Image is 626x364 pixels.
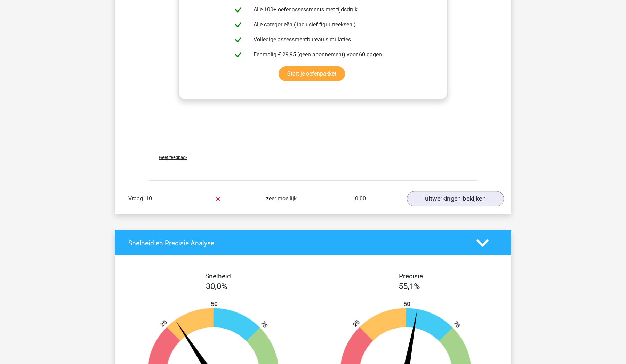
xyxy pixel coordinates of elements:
h4: Precisie [321,272,500,280]
span: 10 [146,195,152,202]
span: 0:00 [355,195,366,202]
span: 30,0% [206,282,227,291]
h4: Snelheid [128,272,308,280]
span: 55,1% [399,282,420,291]
h4: Snelheid en Precisie Analyse [128,239,466,247]
span: Vraag [128,195,146,203]
a: uitwerkingen bekijken [407,191,504,206]
span: zeer moeilijk [266,195,297,202]
a: Start je oefenpakket [279,66,345,81]
span: Geef feedback [159,155,187,160]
